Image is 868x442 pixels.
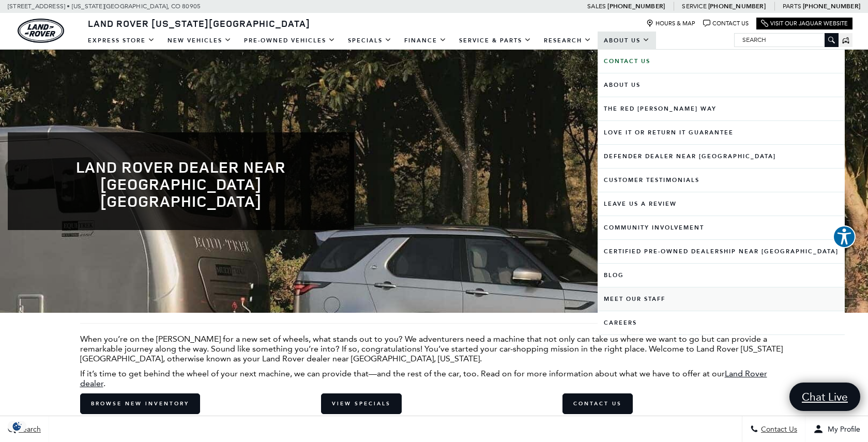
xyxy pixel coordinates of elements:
[88,17,310,29] span: Land Rover [US_STATE][GEOGRAPHIC_DATA]
[562,393,633,414] a: Contact Us
[833,225,856,248] button: Explore your accessibility options
[735,34,838,46] input: Search
[598,240,845,263] a: Certified Pre-Owned Dealership near [GEOGRAPHIC_DATA]
[598,32,656,50] a: About Us
[761,20,848,27] a: Visit Our Jaguar Website
[598,287,845,311] a: Meet Our Staff
[23,158,339,209] h1: Land Rover Dealer near [GEOGRAPHIC_DATA] [GEOGRAPHIC_DATA]
[161,32,238,50] a: New Vehicles
[82,17,316,29] a: Land Rover [US_STATE][GEOGRAPHIC_DATA]
[607,2,665,10] a: [PHONE_NUMBER]
[598,121,845,144] a: Love It or Return It Guarantee
[598,192,845,216] a: Leave Us A Review
[5,421,29,432] section: Click to Open Cookie Consent Modal
[598,264,845,287] a: Blog
[797,390,853,404] span: Chat Live
[703,20,749,27] a: Contact Us
[238,32,342,50] a: Pre-Owned Vehicles
[18,19,64,43] img: Land Rover
[342,32,398,50] a: Specials
[80,369,788,388] p: If it’s time to get behind the wheel of your next machine, we can provide that—and the rest of th...
[538,32,598,50] a: Research
[80,369,767,388] a: Land Rover dealer
[587,3,606,10] span: Sales
[598,73,845,97] a: About Us
[598,97,845,120] a: The Red [PERSON_NAME] Way
[682,3,706,10] span: Service
[758,425,797,434] span: Contact Us
[80,334,788,363] p: When you’re on the [PERSON_NAME] for a new set of wheels, what stands out to you? We adventurers ...
[604,57,650,65] b: Contact Us
[598,145,845,168] a: Defender Dealer near [GEOGRAPHIC_DATA]
[8,3,201,10] a: [STREET_ADDRESS] • [US_STATE][GEOGRAPHIC_DATA], CO 80905
[805,416,868,442] button: Open user profile menu
[598,169,845,192] a: Customer Testimonials
[5,421,29,432] img: Opt-Out Icon
[598,216,845,239] a: Community Involvement
[803,2,860,10] a: [PHONE_NUMBER]
[321,393,402,414] a: View Specials
[82,32,161,50] a: EXPRESS STORE
[18,19,64,43] a: land-rover
[708,2,766,10] a: [PHONE_NUMBER]
[824,425,860,434] span: My Profile
[646,20,695,27] a: Hours & Map
[82,32,656,50] nav: Main Navigation
[833,225,856,250] aside: Accessibility Help Desk
[783,3,801,10] span: Parts
[398,32,453,50] a: Finance
[453,32,538,50] a: Service & Parts
[598,311,845,334] a: Careers
[789,383,860,411] a: Chat Live
[80,393,200,414] a: Browse New Inventory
